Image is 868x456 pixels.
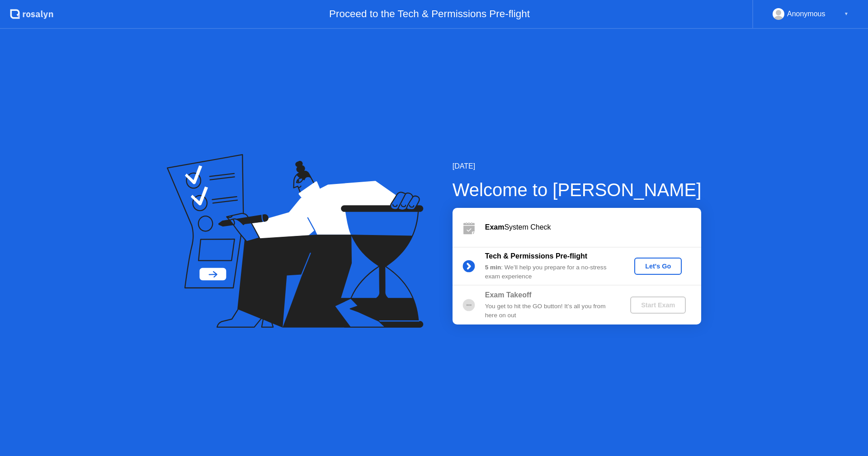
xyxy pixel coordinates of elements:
div: Let's Go [638,263,678,270]
div: System Check [485,222,701,233]
b: Exam Takeoff [485,291,532,299]
div: Anonymous [787,8,826,20]
b: Tech & Permissions Pre-flight [485,252,587,260]
button: Let's Go [634,258,682,275]
div: [DATE] [453,161,702,172]
b: Exam [485,223,505,231]
b: 5 min [485,264,501,271]
div: ▼ [844,8,849,20]
div: : We’ll help you prepare for a no-stress exam experience [485,263,615,282]
div: You get to hit the GO button! It’s all you from here on out [485,302,615,320]
div: Welcome to [PERSON_NAME] [453,176,702,203]
div: Start Exam [634,301,682,309]
button: Start Exam [630,296,686,314]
